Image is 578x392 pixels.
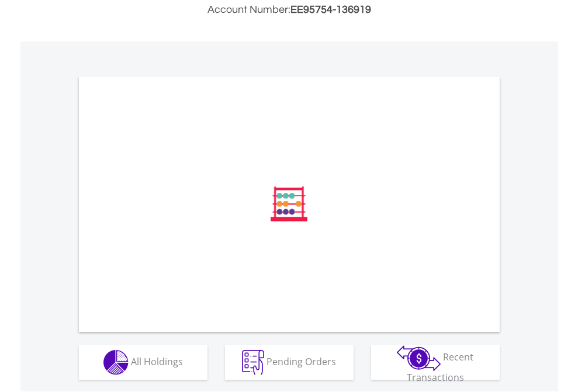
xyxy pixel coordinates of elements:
h3: Account Number: [79,2,500,18]
button: Pending Orders [225,345,354,380]
span: Pending Orders [266,355,336,367]
img: transactions-zar-wht.png [397,345,441,371]
img: pending_instructions-wht.png [242,350,264,375]
button: All Holdings [79,345,207,380]
span: All Holdings [131,355,183,367]
img: holdings-wht.png [103,350,129,375]
button: Recent Transactions [371,345,500,380]
span: EE95754-136919 [290,4,371,15]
